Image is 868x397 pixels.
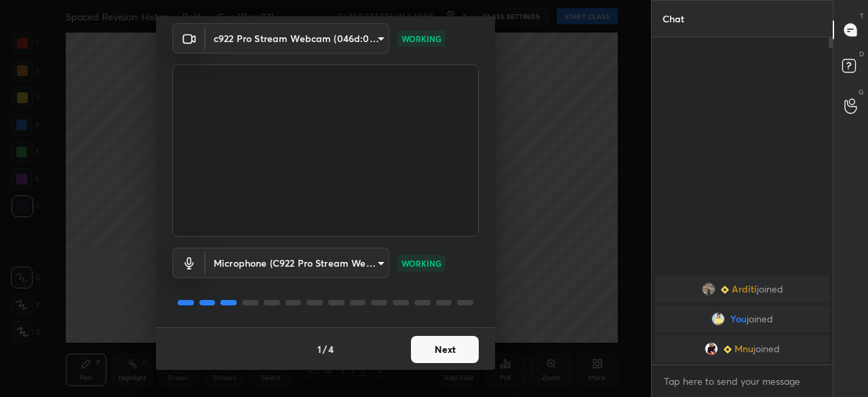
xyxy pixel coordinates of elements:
[705,342,718,356] img: 161f3d65b9a744d4a390489089ab6187.jpg
[401,33,441,45] p: WORKING
[205,23,389,54] div: c922 Pro Stream Webcam (046d:085c)
[860,11,864,21] p: T
[724,345,732,354] img: Learner_Badge_beginner_1_8b307cf2a0.svg
[652,1,695,37] p: Chat
[711,312,725,326] img: f9cedfd879bc469590c381557314c459.jpg
[323,342,327,356] h4: /
[411,336,479,363] button: Next
[757,284,783,295] span: joined
[702,282,715,296] img: 39ae3ba0677b41308ff590af33205456.jpg
[730,314,747,324] span: You
[734,343,753,354] span: Mnu
[721,286,729,294] img: Learner_Badge_beginner_1_8b307cf2a0.svg
[401,257,441,269] p: WORKING
[317,342,321,356] h4: 1
[753,343,780,354] span: joined
[859,87,864,97] p: G
[205,248,389,278] div: c922 Pro Stream Webcam (046d:085c)
[859,49,864,59] p: D
[747,314,773,324] span: joined
[328,342,334,356] h4: 4
[652,273,833,365] div: grid
[732,284,757,295] span: Arditi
